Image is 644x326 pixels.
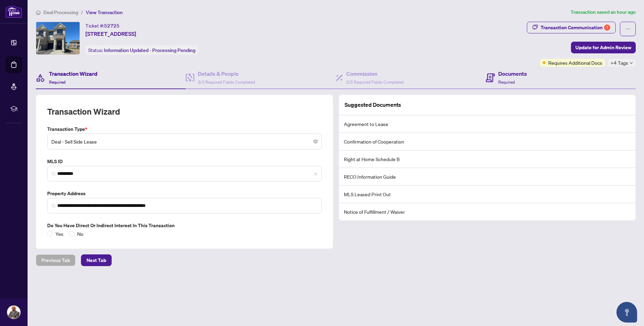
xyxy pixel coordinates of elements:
label: Property Address [47,190,322,197]
li: Agreement to Lease [339,115,636,133]
label: Transaction Type [47,125,322,133]
span: Information Updated - Processing Pending [104,47,195,53]
span: Update for Admin Review [575,42,631,53]
img: Profile Icon [7,306,20,319]
li: / [81,8,83,16]
h2: Transaction Wizard [47,106,120,117]
span: No [74,230,86,238]
img: search_icon [52,204,56,208]
button: Next Tab [81,254,112,266]
span: [STREET_ADDRESS] [85,30,136,38]
span: Deal Processing [43,9,78,15]
span: Required [498,80,515,85]
span: home [36,10,41,15]
article: Suggested Documents [345,101,401,109]
article: Transaction saved an hour ago [571,8,636,16]
button: Open asap [616,302,637,323]
span: View Transaction [86,9,123,15]
div: Ticket #: [85,22,120,30]
span: 3/3 Required Fields Completed [198,80,255,85]
li: RECO Information Guide [339,168,636,186]
li: Confirmation of Cooperation [339,133,636,150]
img: logo [6,5,22,18]
span: +4 Tags [611,59,628,67]
h4: Documents [498,70,527,78]
label: MLS ID [47,158,322,165]
button: Update for Admin Review [571,42,636,53]
div: Transaction Communication [541,22,610,33]
h4: Commission [346,70,403,78]
span: Deal - Sell Side Lease [51,135,318,148]
span: Required [49,80,65,85]
span: 2/2 Required Fields Completed [346,80,403,85]
label: Do you have direct or indirect interest in this transaction [47,222,322,229]
span: Requires Additional Docs [548,59,602,66]
div: 1 [604,24,610,31]
img: search_icon [52,172,56,176]
button: Previous Tab [36,254,75,266]
li: MLS Leased Print Out [339,186,636,203]
img: IMG-W12289556_1.jpg [36,22,80,54]
span: close [314,172,318,176]
h4: Details & People [198,70,255,78]
span: close-circle [314,139,318,144]
span: Next Tab [86,255,106,266]
button: Transaction Communication1 [527,22,616,33]
h4: Transaction Wizard [49,70,98,78]
div: Status: [85,45,198,55]
span: 52725 [104,23,120,29]
span: ellipsis [625,27,630,31]
li: Right at Home Schedule B [339,150,636,168]
li: Notice of Fulfillment / Waiver [339,203,636,220]
span: down [630,61,633,65]
span: Yes [53,230,66,238]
